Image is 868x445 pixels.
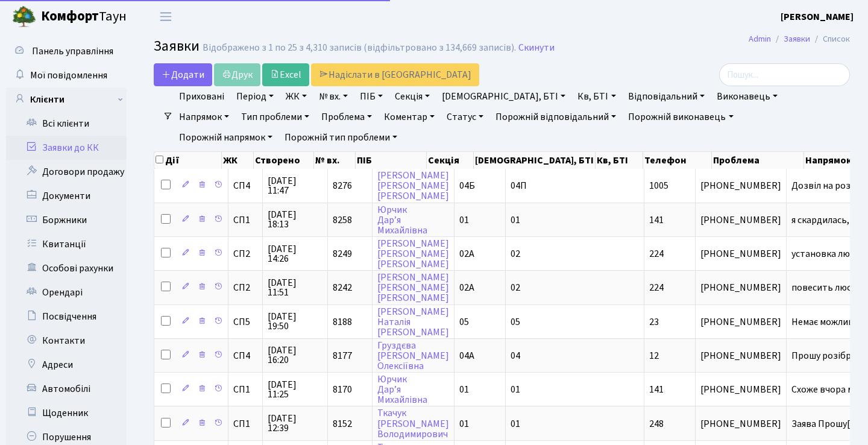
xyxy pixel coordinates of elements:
[649,315,659,329] span: 23
[154,63,212,86] a: Додати
[203,42,516,54] div: Відображено з 1 по 25 з 4,310 записів (відфільтровано з 134,669 записів).
[810,33,850,46] li: Список
[236,107,314,127] a: Тип проблеми
[6,136,127,160] a: Заявки до КК
[314,86,353,107] a: № вх.
[268,210,322,229] span: [DATE] 18:13
[511,247,520,260] span: 02
[6,401,127,425] a: Щоденник
[643,152,712,169] th: Телефон
[623,107,738,127] a: Порожній виконавець
[511,213,520,227] span: 01
[511,417,520,431] span: 01
[41,7,99,26] b: Комфорт
[459,349,474,362] span: 04А
[623,86,709,107] a: Відповідальний
[268,380,322,399] span: [DATE] 11:25
[174,86,229,107] a: Приховані
[355,86,388,107] a: ПІБ
[377,373,427,406] a: ЮрчикДар’яМихайлівна
[459,315,469,329] span: 05
[233,419,257,429] span: СП1
[377,237,449,271] a: [PERSON_NAME][PERSON_NAME][PERSON_NAME]
[6,305,127,329] a: Посвідчення
[280,127,402,148] a: Порожній тип проблеми
[41,7,127,27] span: Таун
[162,68,204,81] span: Додати
[719,63,850,86] input: Пошук...
[6,87,127,112] a: Клієнти
[700,351,781,361] span: [PHONE_NUMBER]
[6,377,127,401] a: Автомобілі
[268,244,322,264] span: [DATE] 14:26
[649,179,668,192] span: 1005
[314,152,356,169] th: № вх.
[333,281,352,294] span: 8242
[573,86,620,107] a: Кв, БТІ
[377,169,449,203] a: [PERSON_NAME][PERSON_NAME][PERSON_NAME]
[459,383,469,396] span: 01
[268,346,322,365] span: [DATE] 16:20
[174,107,234,127] a: Напрямок
[511,315,520,329] span: 05
[731,27,868,52] nav: breadcrumb
[700,249,781,259] span: [PHONE_NUMBER]
[6,63,127,87] a: Мої повідомлення
[511,383,520,396] span: 01
[233,283,257,292] span: СП2
[712,86,782,107] a: Виконавець
[377,339,449,373] a: Груздєва[PERSON_NAME]Олексіївна
[700,215,781,225] span: [PHONE_NUMBER]
[649,383,664,396] span: 141
[233,385,257,394] span: СП1
[377,203,427,237] a: ЮрчикДар’яМихайлівна
[233,351,257,361] span: СП4
[316,107,377,127] a: Проблема
[268,278,322,297] span: [DATE] 11:51
[233,317,257,327] span: СП5
[268,312,322,331] span: [DATE] 19:50
[700,283,781,292] span: [PHONE_NUMBER]
[442,107,488,127] a: Статус
[596,152,643,169] th: Кв, БТІ
[377,271,449,305] a: [PERSON_NAME][PERSON_NAME][PERSON_NAME]
[518,42,555,54] a: Скинути
[700,181,781,191] span: [PHONE_NUMBER]
[781,10,854,24] a: [PERSON_NAME]
[377,407,449,441] a: Ткачук[PERSON_NAME]Володимирович
[459,417,469,431] span: 01
[154,152,222,169] th: Дії
[649,349,659,362] span: 12
[390,86,435,107] a: Секція
[459,213,469,227] span: 01
[511,281,520,294] span: 02
[233,249,257,259] span: СП2
[6,208,127,232] a: Боржники
[379,107,439,127] a: Коментар
[151,7,181,27] button: Переключити навігацію
[781,10,854,24] b: [PERSON_NAME]
[749,33,771,45] a: Admin
[268,176,322,195] span: [DATE] 11:47
[6,280,127,305] a: Орендарі
[6,184,127,208] a: Документи
[511,179,527,192] span: 04П
[6,39,127,63] a: Панель управління
[700,419,781,429] span: [PHONE_NUMBER]
[356,152,426,169] th: ПІБ
[12,5,36,29] img: logo.png
[333,213,352,227] span: 8258
[649,213,664,227] span: 141
[6,112,127,136] a: Всі клієнти
[6,329,127,353] a: Контакти
[377,305,449,339] a: [PERSON_NAME]Наталія[PERSON_NAME]
[459,247,474,260] span: 02А
[262,63,309,86] a: Excel
[649,417,664,431] span: 248
[791,417,859,431] span: Заява Прошу[...]
[437,86,570,107] a: [DEMOGRAPHIC_DATA], БТІ
[649,247,664,260] span: 224
[700,385,781,394] span: [PHONE_NUMBER]
[30,69,107,82] span: Мої повідомлення
[712,152,804,169] th: Проблема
